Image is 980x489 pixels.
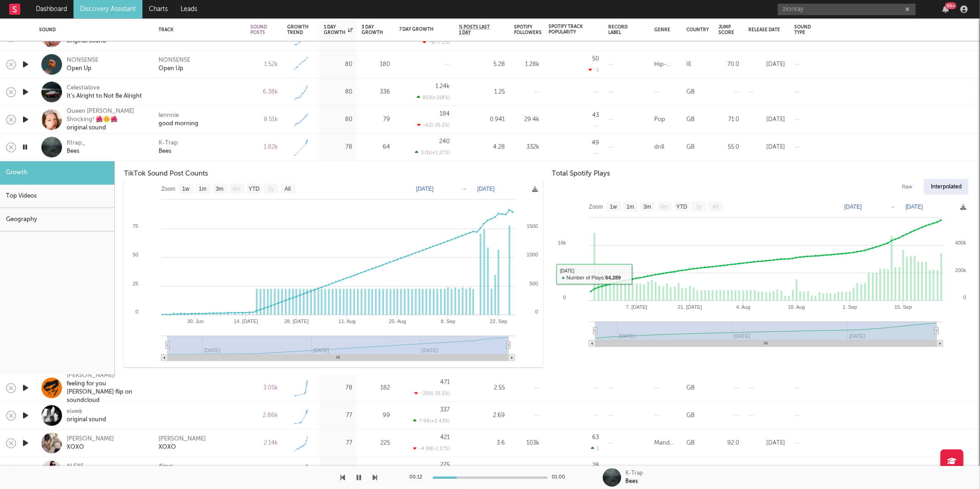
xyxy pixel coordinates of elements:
div: Release Date [748,27,781,33]
div: Dance [654,465,672,476]
text: 0 [136,309,138,315]
div: 99 + [945,2,957,9]
a: Bees [159,147,171,155]
text: 11. Aug [339,319,356,324]
div: 1.86k [514,465,539,476]
a: [PERSON_NAME]XOXO [67,435,114,451]
div: GB [686,31,695,42]
div: 1.52k [250,59,278,70]
div: 78 [324,142,352,153]
text: 4. Aug [736,305,750,310]
div: GB [686,438,695,449]
div: 4.72 [459,465,505,476]
text: 3m [216,186,224,192]
text: 0 [963,295,966,301]
text: 200k [955,267,966,273]
div: Ktrap_ [67,139,85,147]
div: -4.98 ( -1.17 % ) [413,446,450,452]
text: All [284,186,290,192]
div: Open Up [67,64,98,73]
text: 30. Jun [187,319,204,324]
div: drill [654,142,664,153]
div: 92.0 [719,438,739,449]
div: -1 [589,67,599,73]
div: 8.51k [250,114,278,125]
text: Zoom [589,204,603,210]
text: 3m [643,204,651,210]
div: It's Alright to Not Be Alright [67,92,142,100]
div: Spotify Followers [514,24,542,35]
div: 80 [324,86,352,97]
div: 50 [592,56,599,62]
div: 71.0 [719,114,739,125]
a: K-Trap [159,139,178,147]
a: ALEYEoriginal sound [67,462,106,479]
text: [DATE] [477,186,495,192]
div: 43 [592,113,599,119]
div: Sound Type [794,24,811,35]
div: Sound Posts [250,24,267,35]
text: YTD [249,186,260,192]
text: 50 [133,252,138,257]
div: -9 ( -7.2 % ) [423,40,450,45]
div: 63 [592,435,599,441]
div: original sound [67,37,114,45]
div: 275 [440,462,450,468]
div: Queen [PERSON_NAME] Shocking! 🌺🌼🌺 [67,107,147,124]
div: GB [686,86,695,97]
a: [PERSON_NAME] [159,435,206,443]
a: lennnie [159,111,179,119]
div: 7.76 [459,31,505,42]
div: original sound [67,124,147,132]
div: Spotify Track Popularity [549,24,585,35]
text: 7. [DATE] [626,305,647,310]
a: 𝖓𝖎𝖆𝖒𝖍original sound [67,407,106,424]
div: Hip-Hop/Rap [654,59,677,70]
div: 64 [362,142,390,153]
text: 15. Sep [895,305,912,310]
text: 1w [182,186,190,192]
div: 0.941 [459,114,505,125]
div: Mandopop [654,438,677,449]
text: 22. Sep [490,319,507,324]
text: 1m [199,186,207,192]
div: 332k [514,142,539,153]
input: Search for artists [778,4,916,15]
div: Pop [654,114,665,125]
div: 70.0 [719,59,739,70]
a: [PERSON_NAME]original sound [67,28,114,45]
div: 𝖓𝖎𝖆𝖒𝖍 [67,407,106,415]
div: 77 [324,410,352,421]
div: GB [686,114,695,125]
div: [DATE] [748,142,785,153]
text: 400k [955,240,966,245]
div: 78 [324,382,352,393]
div: 1.25 [459,86,505,97]
div: 2.55 [459,382,505,393]
div: [DATE] [748,114,785,125]
div: [DATE] [748,59,785,70]
a: Aleye [159,462,173,471]
div: 99 [362,410,390,421]
div: Growth Trend [287,24,310,35]
div: -62 ( -25.2 % ) [417,122,450,128]
a: NONSENSE [159,56,190,64]
div: 240 [439,139,450,145]
div: 853 ( +218 % ) [417,95,450,101]
text: 8. Sep [441,319,455,324]
div: 73.0 [719,465,739,476]
div: Bees [67,147,85,155]
div: 1.63k [250,465,278,476]
div: 00:12 [410,472,428,483]
text: 1. Sep [843,305,857,310]
div: GB [686,382,695,393]
a: [PERSON_NAME]!feeling for you [PERSON_NAME] flip on soundcloud [67,371,147,404]
a: good morning [159,119,198,128]
div: original sound [67,415,106,424]
text: 21. [DATE] [678,305,702,310]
